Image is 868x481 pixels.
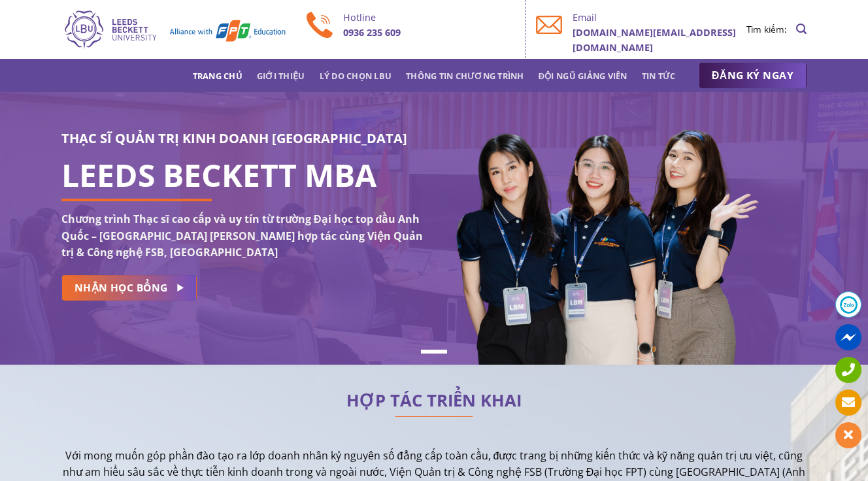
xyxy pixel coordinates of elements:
a: ĐĂNG KÝ NGAY [699,63,807,89]
span: NHẬN HỌC BỔNG [75,280,168,296]
a: Trang chủ [193,64,242,88]
h2: HỢP TÁC TRIỂN KHAI [61,394,807,407]
b: 0936 235 609 [343,26,401,39]
a: NHẬN HỌC BỔNG [61,275,197,301]
b: [DOMAIN_NAME][EMAIL_ADDRESS][DOMAIN_NAME] [573,26,736,54]
li: Tìm kiếm: [746,22,787,37]
h3: THẠC SĨ QUẢN TRỊ KINH DOANH [GEOGRAPHIC_DATA] [61,128,424,149]
a: Search [796,16,807,42]
p: Hotline [343,10,516,25]
a: Lý do chọn LBU [320,64,392,88]
h1: LEEDS BECKETT MBA [61,167,424,183]
img: line-lbu.jpg [395,416,473,418]
a: Thông tin chương trình [406,64,524,88]
a: Giới thiệu [257,64,305,88]
li: Page dot 1 [421,350,447,354]
a: Tin tức [642,64,676,88]
strong: Chương trình Thạc sĩ cao cấp và uy tín từ trường Đại học top đầu Anh Quốc – [GEOGRAPHIC_DATA] [PE... [61,212,423,259]
a: Đội ngũ giảng viên [539,64,627,88]
img: Thạc sĩ Quản trị kinh doanh Quốc tế [61,8,287,50]
span: ĐĂNG KÝ NGAY [712,67,793,84]
p: Email [573,10,746,25]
